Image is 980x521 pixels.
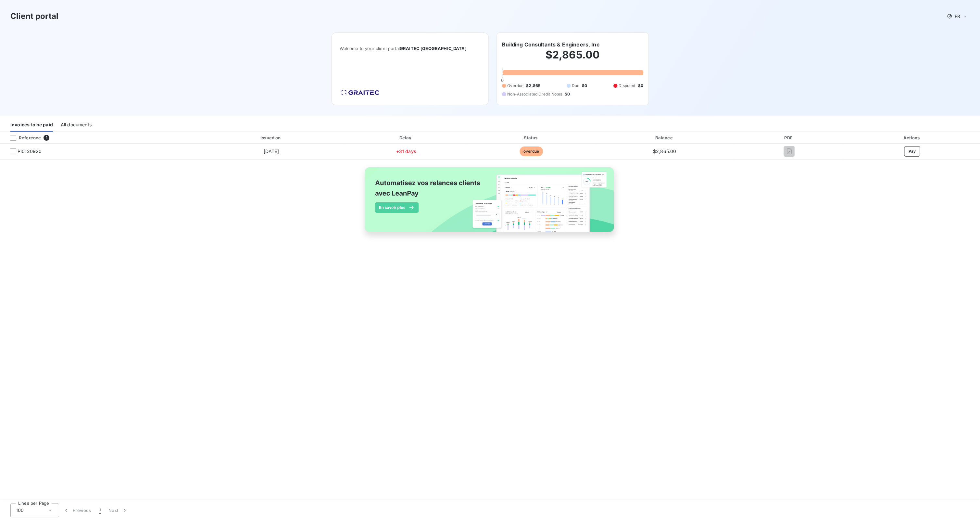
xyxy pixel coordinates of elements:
[339,88,381,97] img: Company logo
[339,46,481,51] span: Welcome to your client portal
[526,83,540,89] span: $2,865
[502,41,599,48] h6: Building Consultants & Engineers, Inc
[359,163,621,243] img: banner
[955,14,960,19] span: FR
[396,148,416,154] span: +31 days
[565,91,570,97] span: $0
[264,148,279,154] span: [DATE]
[18,148,42,155] span: PI0120920
[904,146,920,157] button: Pay
[99,507,101,514] span: 1
[59,503,95,517] button: Previous
[346,134,466,141] div: Delay
[845,134,979,141] div: Actions
[10,118,53,132] div: Invoices to be paid
[199,134,344,141] div: Issued on
[582,83,587,89] span: $0
[638,83,643,89] span: $0
[5,135,41,141] div: Reference
[735,134,843,141] div: PDF
[95,503,105,517] button: 1
[61,118,92,132] div: All documents
[507,91,562,97] span: Non-Associated Credit Notes
[44,135,49,141] span: 1
[619,83,635,89] span: Disputed
[400,46,467,51] span: GRAITEC [GEOGRAPHIC_DATA]
[596,134,733,141] div: Balance
[469,134,594,141] div: Status
[572,83,579,89] span: Due
[520,146,543,156] span: overdue
[501,78,504,83] span: 0
[105,503,132,517] button: Next
[502,48,643,68] h2: $2,865.00
[507,83,523,89] span: Overdue
[10,10,58,22] h3: Client portal
[653,148,676,154] span: $2,865.00
[16,507,24,514] span: 100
